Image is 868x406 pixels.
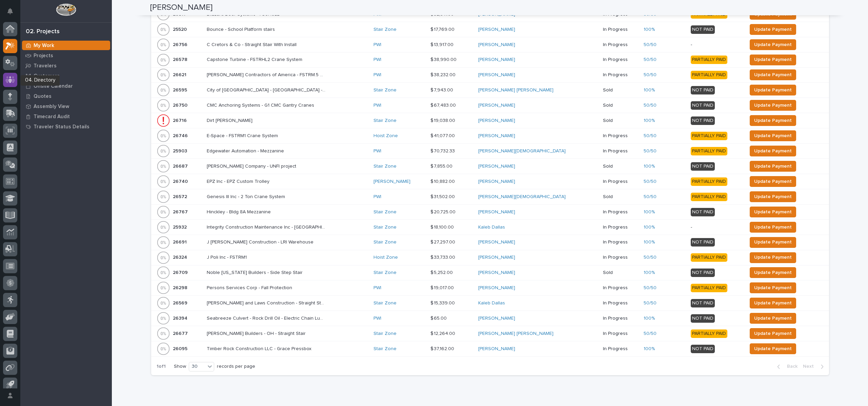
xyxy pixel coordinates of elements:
[644,72,657,78] a: 50/50
[207,101,316,108] p: CMC Anchoring Systems - G1 CMC Gantry Cranes
[207,86,327,93] p: City of [GEOGRAPHIC_DATA] - [GEOGRAPHIC_DATA] - Straight Stair
[478,87,553,93] a: [PERSON_NAME] [PERSON_NAME]
[754,329,792,338] span: Update Payment
[478,194,566,200] a: [PERSON_NAME][DEMOGRAPHIC_DATA]
[478,270,515,276] a: [PERSON_NAME]
[750,343,796,354] button: Update Payment
[603,300,638,306] p: In Progress
[750,207,796,217] button: Update Payment
[644,87,655,93] a: 100%
[20,50,112,61] a: Projects
[603,346,638,352] p: In Progress
[374,72,381,78] a: PWI
[691,42,742,48] p: -
[374,225,397,230] a: Stair Zone
[207,345,313,352] p: Timber Rock Construction LLC - Grace Pressbox
[374,133,398,139] a: Hoist Zone
[478,118,515,124] a: [PERSON_NAME]
[691,225,742,230] p: -
[644,346,655,352] a: 100%
[478,42,515,48] a: [PERSON_NAME]
[754,41,792,49] span: Update Payment
[478,209,515,215] a: [PERSON_NAME]
[207,284,294,291] p: Persons Services Corp - Fall Protection
[151,235,829,250] tr: 2669126691 J [PERSON_NAME] Construction - LRI WarehouseJ [PERSON_NAME] Construction - LRI Warehou...
[430,314,448,321] p: $ 65.00
[430,116,457,124] p: $ 19,038.00
[374,300,397,306] a: Stair Zone
[430,299,456,306] p: $ 15,339.00
[430,132,456,139] p: $ 41,077.00
[691,116,715,125] div: NOT PAID
[750,313,796,324] button: Update Payment
[644,103,657,108] a: 50/50
[374,209,397,215] a: Stair Zone
[644,316,655,321] a: 100%
[151,67,829,83] tr: 2662126621 [PERSON_NAME] Contractors of America - FSTRM.5 Crane System[PERSON_NAME] Contractors o...
[803,363,818,369] span: Next
[750,222,796,233] button: Update Payment
[691,314,715,323] div: NOT PAID
[691,56,727,64] div: PARTIALLY PAID
[603,164,638,169] p: Sold
[754,86,792,94] span: Update Payment
[20,71,112,81] a: Customers
[800,363,829,369] button: Next
[691,132,727,140] div: PARTIALLY PAID
[374,57,381,63] a: PWI
[151,83,829,98] tr: 2659526595 City of [GEOGRAPHIC_DATA] - [GEOGRAPHIC_DATA] - Straight StairCity of [GEOGRAPHIC_DATA...
[374,239,397,245] a: Stair Zone
[20,122,112,132] a: Traveler Status Details
[754,284,792,292] span: Update Payment
[173,329,189,337] p: 26677
[207,269,304,276] p: Noble [US_STATE] Builders - Side Step Stair
[754,162,792,170] span: Update Payment
[754,253,792,261] span: Update Payment
[603,148,638,154] p: In Progress
[173,238,188,245] p: 26691
[207,253,248,260] p: J Poli Inc - FSTRM1
[151,159,829,174] tr: 2668726687 [PERSON_NAME] Company - UNFI project[PERSON_NAME] Company - UNFI project Stair Zone $ ...
[430,345,456,352] p: $ 37,162.00
[430,238,457,245] p: $ 27,297.00
[750,328,796,339] button: Update Payment
[750,267,796,278] button: Update Payment
[478,164,515,169] a: [PERSON_NAME]
[207,56,304,63] p: Capstone Turbine - FSTRHL2 Crane System
[374,179,410,185] a: [PERSON_NAME]
[644,300,657,306] a: 50/50
[173,132,189,139] p: 26746
[207,208,272,215] p: Hinckley - Bldg 8A Mezzanine
[173,177,189,185] p: 26740
[691,147,727,155] div: PARTIALLY PAID
[173,41,189,48] p: 26756
[750,100,796,111] button: Update Payment
[750,146,796,156] button: Update Payment
[173,116,188,124] p: 26716
[430,147,456,154] p: $ 70,732.33
[430,162,454,169] p: $ 7,855.00
[430,208,457,215] p: $ 20,725.00
[173,253,188,260] p: 26324
[374,118,397,124] a: Stair Zone
[644,148,657,154] a: 50/50
[691,101,715,110] div: NOT PAID
[151,265,829,280] tr: 2670926709 Noble [US_STATE] Builders - Side Step StairNoble [US_STATE] Builders - Side Step Stair...
[20,91,112,101] a: Quotes
[207,71,327,78] p: Carpenter Contractors of America - FSTRM.5 Crane System
[207,314,327,321] p: Seabreeze Culvert - Rock Drill Oil - Electric Chain Lube
[173,269,189,276] p: 26709
[207,299,327,306] p: Pinkerton and Laws Construction - Straight Stair - Bainbridge
[603,194,638,200] p: Sold
[34,53,53,59] p: Projects
[34,73,60,79] p: Customers
[691,345,715,353] div: NOT PAID
[603,270,638,276] p: Sold
[374,42,381,48] a: PWI
[20,40,112,50] a: My Work
[34,43,54,49] p: My Work
[691,177,727,186] div: PARTIALLY PAID
[754,299,792,307] span: Update Payment
[750,252,796,263] button: Update Payment
[34,104,69,110] p: Assembly View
